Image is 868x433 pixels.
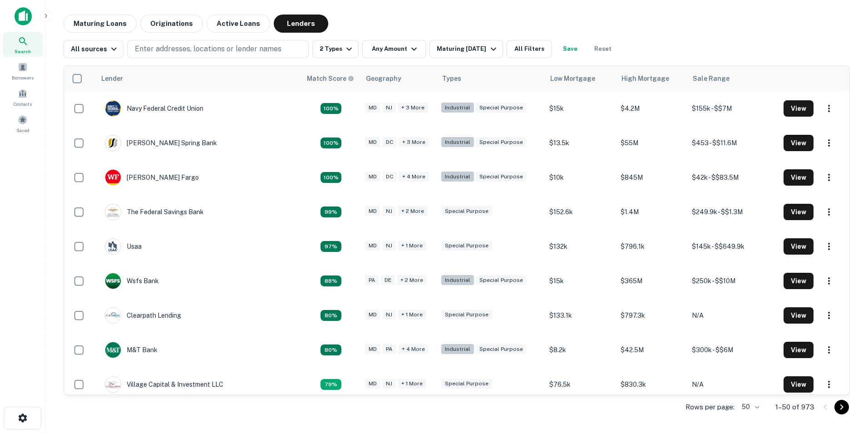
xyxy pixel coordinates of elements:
[3,111,43,136] a: Saved
[105,273,159,289] div: Wsfs Bank
[686,402,735,413] p: Rows per page:
[105,376,223,393] div: Village Capital & Investment LLC
[105,204,204,220] div: The Federal Savings Bank
[64,15,137,33] button: Maturing Loans
[3,59,43,83] a: Borrowers
[784,238,814,255] button: View
[365,241,380,251] div: MD
[365,137,380,148] div: MD
[15,7,32,25] img: capitalize-icon.png
[105,135,217,151] div: [PERSON_NAME] Spring Bank
[545,126,616,160] td: $13.5k
[545,229,616,264] td: $132k
[616,298,687,333] td: $797.3k
[105,100,203,117] div: Navy Federal Credit Union
[321,276,341,286] div: Capitalize uses an advanced AI algorithm to match your search with the best lender. The match sco...
[3,85,43,109] div: Contacts
[616,160,687,195] td: $845M
[105,238,142,255] div: Usaa
[476,137,527,148] div: Special Purpose
[382,241,396,251] div: NJ
[693,73,730,84] div: Sale Range
[321,207,341,217] div: Capitalize uses an advanced AI algorithm to match your search with the best lender. The match sco...
[382,103,396,113] div: NJ
[127,40,309,58] button: Enter addresses, locations or lender names
[687,264,779,298] td: $250k - $$10M
[105,273,121,289] img: picture
[105,169,199,186] div: [PERSON_NAME] Fargo
[321,379,341,390] div: Capitalize uses an advanced AI algorithm to match your search with the best lender. The match sco...
[397,275,427,285] div: + 2 more
[507,40,552,58] button: All Filters
[687,333,779,367] td: $300k - $$6M
[274,15,328,33] button: Lenders
[476,172,527,182] div: Special Purpose
[105,239,121,254] img: picture
[441,137,474,148] div: Industrial
[312,40,359,58] button: 2 Types
[784,204,814,220] button: View
[687,66,779,91] th: Sale Range
[365,275,379,285] div: PA
[105,342,121,358] img: picture
[321,103,341,114] div: Capitalize uses an advanced AI algorithm to match your search with the best lender. The match sco...
[101,73,123,84] div: Lender
[15,48,31,55] span: Search
[321,138,341,148] div: Capitalize uses an advanced AI algorithm to match your search with the best lender. The match sco...
[398,206,428,216] div: + 2 more
[784,342,814,358] button: View
[442,73,461,84] div: Types
[616,126,687,160] td: $55M
[621,73,669,84] div: High Mortgage
[382,379,396,389] div: NJ
[687,367,779,402] td: N/A
[545,367,616,402] td: $76.5k
[823,360,868,404] iframe: Chat Widget
[365,206,380,216] div: MD
[362,40,426,58] button: Any Amount
[429,40,503,58] button: Maturing [DATE]
[545,195,616,229] td: $152.6k
[382,206,396,216] div: NJ
[687,229,779,264] td: $145k - $$649.9k
[321,172,341,183] div: Capitalize uses an advanced AI algorithm to match your search with the best lender. The match sco...
[105,308,121,323] img: picture
[441,241,492,251] div: Special Purpose
[14,100,32,108] span: Contacts
[366,73,401,84] div: Geography
[381,275,395,285] div: DE
[365,344,380,354] div: MD
[784,100,814,117] button: View
[301,66,360,91] th: Capitalize uses an advanced AI algorithm to match your search with the best lender. The match sco...
[550,73,595,84] div: Low Mortgage
[687,91,779,126] td: $155k - $$7M
[834,400,849,414] button: Go to next page
[784,135,814,151] button: View
[784,273,814,289] button: View
[545,160,616,195] td: $10k
[441,206,492,216] div: Special Purpose
[105,204,121,220] img: picture
[321,310,341,321] div: Capitalize uses an advanced AI algorithm to match your search with the best lender. The match sco...
[545,91,616,126] td: $15k
[135,44,281,54] p: Enter addresses, locations or lender names
[398,344,429,354] div: + 4 more
[441,310,492,320] div: Special Purpose
[365,103,380,113] div: MD
[399,137,429,148] div: + 3 more
[307,74,352,84] h6: Match Score
[3,32,43,57] a: Search
[616,195,687,229] td: $1.4M
[105,377,121,392] img: picture
[398,310,426,320] div: + 1 more
[398,241,426,251] div: + 1 more
[784,307,814,324] button: View
[616,333,687,367] td: $42.5M
[105,101,121,116] img: picture
[556,40,585,58] button: Save your search to get updates of matches that match your search criteria.
[105,170,121,185] img: picture
[616,91,687,126] td: $4.2M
